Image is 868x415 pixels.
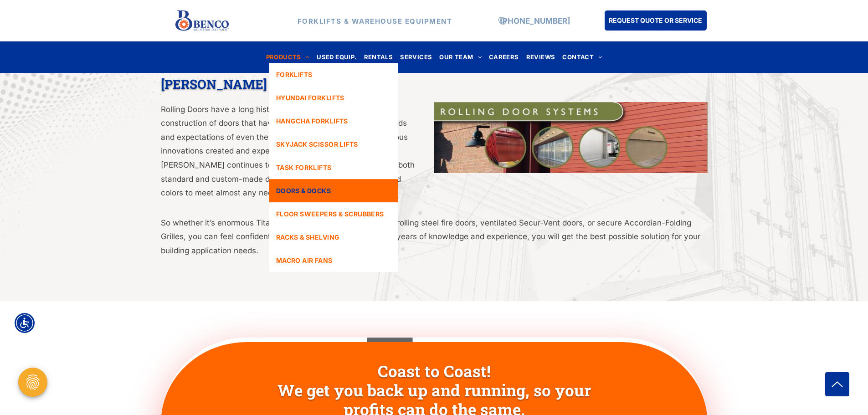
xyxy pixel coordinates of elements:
a: CAREERS [485,51,523,63]
a: REVIEWS [523,51,559,63]
span: TASK FORKLIFTS [276,163,332,172]
a: OUR TEAM [436,51,485,63]
span: So whether it’s enormous Titan rolling doors, protective FireStar rolling steel fire doors, venti... [161,218,700,255]
a: REQUEST QUOTE OR SERVICE [605,10,707,31]
strong: FORKLIFTS & WAREHOUSE EQUIPMENT [298,16,452,25]
a: USED EQUIP. [313,51,360,63]
a: PRODUCTS [262,51,313,63]
span: HANGCHA FORKLIFTS [276,116,348,126]
span: SKYJACK SCISSOR LIFTS [276,139,358,149]
span: HYUNDAI FORKLIFTS [276,93,344,102]
a: [PHONE_NUMBER] [500,16,570,25]
span: PRODUCTS [266,51,310,63]
a: HYUNDAI FORKLIFTS [269,86,398,109]
span: MACRO AIR FANS [276,256,333,265]
a: RACKS & SHELVING [269,225,398,249]
a: SERVICES [396,51,436,63]
a: SKYJACK SCISSOR LIFTS [269,133,398,156]
a: FLOOR SWEEPERS & SCRUBBERS [269,202,398,225]
span: Rolling Doors have a long history of excellence in the design and construction of doors that have... [161,105,415,198]
div: Accessibility Menu [15,313,35,333]
span: RACKS & SHELVING [276,232,340,242]
span: FLOOR SWEEPERS & SCRUBBERS [276,209,384,219]
a: TASK FORKLIFTS [269,156,398,179]
a: HANGCHA FORKLIFTS [269,109,398,133]
a: CONTACT [559,51,606,63]
span: REQUEST QUOTE OR SERVICE [609,12,702,29]
a: FORKLIFTS [269,63,398,86]
span: [PERSON_NAME] Rolling Doors [161,76,353,92]
a: DOORS & DOCKS [269,179,398,202]
span: DOORS & DOCKS [276,186,331,195]
a: RENTALS [360,51,397,63]
span: FORKLIFTS [276,70,313,79]
a: MACRO AIR FANS [269,249,398,272]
